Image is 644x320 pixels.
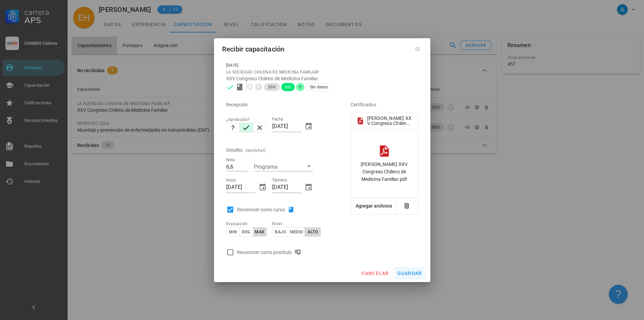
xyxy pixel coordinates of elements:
span: cancelar [361,271,389,276]
span: max [255,230,264,234]
button: alto [305,227,321,237]
span: bajo [275,230,286,234]
button: guardar [395,267,425,279]
div: XXV Congreso Chileno de Medicina Familiar [226,76,418,82]
label: Fecha [272,117,283,122]
span: 33 h [268,83,276,91]
div: Nivel [272,220,313,227]
div: [PERSON_NAME] XXV Congreso Chileno de Medicina Familiar.pdf [356,161,412,183]
button: max [253,227,267,237]
div: Recepción [226,97,332,113]
span: Sin datos [310,83,328,91]
div: ¿Aprobado? [226,116,267,123]
label: Nota [226,157,235,163]
div: Detalles [226,142,243,158]
button: medio [288,227,305,237]
button: reg [240,227,253,237]
button: Agregar archivos [351,198,396,214]
label: Inicio [226,178,236,183]
span: min [229,230,237,234]
div: (opcional) [245,147,265,154]
div: [PERSON_NAME] XXV Congreso Chileno de Medicina Familiar.pdf [367,116,412,126]
div: Evaluación [226,220,267,227]
button: Agregar archivos [354,198,394,214]
label: Término [272,178,287,183]
span: LA SOCIEDAD CHILENA DE MEDICINA FAMILIAR [226,70,319,74]
div: [DATE] [226,62,418,69]
span: medio [290,230,303,234]
div: Reconocer como curso [237,206,297,214]
div: Reconocer como postítulo [237,248,304,256]
span: reg [242,230,250,234]
button: bajo [272,227,288,237]
button: cancelar [358,267,391,279]
div: Recibir capacitación [222,44,285,55]
button: min [226,227,240,237]
span: alto [307,230,318,234]
span: 6,6 [285,83,291,91]
div: Certificados [351,97,418,113]
span: guardar [397,271,422,276]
